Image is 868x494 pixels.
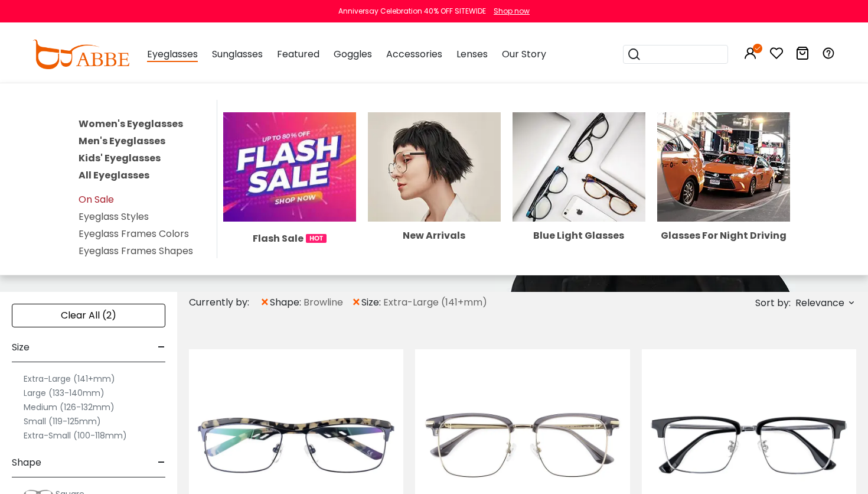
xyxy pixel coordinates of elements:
[351,292,361,313] span: ×
[513,112,645,222] img: Blue Light Glasses
[223,160,356,246] a: Flash Sale
[79,134,165,148] a: Men's Eyeglasses
[158,333,165,362] span: -
[277,47,319,61] span: Featured
[79,193,114,206] a: On Sale
[657,112,790,222] img: Glasses For Night Driving
[304,295,343,310] span: Browline
[502,47,546,61] span: Our Story
[32,40,129,69] img: abbeglasses.com
[79,168,149,182] a: All Eyeglasses
[368,160,501,241] a: New Arrivals
[147,47,198,62] span: Eyeglasses
[79,244,193,258] a: Eyeglass Frames Shapes
[657,231,790,240] div: Glasses For Night Driving
[270,295,304,310] span: shape:
[24,414,101,428] label: Small (119-125mm)
[253,231,304,246] span: Flash Sale
[306,234,327,243] img: 1724998894317IetNH.gif
[212,47,263,61] span: Sunglasses
[488,6,530,16] a: Shop now
[386,47,442,61] span: Accessories
[361,295,383,310] span: size:
[12,304,165,327] div: Clear All (2)
[513,160,645,241] a: Blue Light Glasses
[795,292,844,314] span: Relevance
[494,6,530,17] div: Shop now
[158,448,165,477] span: -
[368,112,501,222] img: New Arrivals
[79,227,189,240] a: Eyeglass Frames Colors
[223,112,356,222] img: Flash Sale
[24,400,115,414] label: Medium (126-132mm)
[12,448,41,477] span: Shape
[12,333,30,362] span: Size
[513,231,645,240] div: Blue Light Glasses
[260,292,270,313] span: ×
[456,47,488,61] span: Lenses
[755,296,791,310] span: Sort by:
[79,151,161,165] a: Kids' Eyeglasses
[24,428,127,443] label: Extra-Small (100-118mm)
[24,386,105,400] label: Large (133-140mm)
[24,372,115,386] label: Extra-Large (141+mm)
[334,47,372,61] span: Goggles
[657,160,790,241] a: Glasses For Night Driving
[338,6,486,17] div: Anniversay Celebration 40% OFF SITEWIDE
[79,117,183,131] a: Women's Eyeglasses
[189,292,260,313] div: Currently by:
[368,231,501,240] div: New Arrivals
[79,210,149,223] a: Eyeglass Styles
[383,295,487,310] span: Extra-Large (141+mm)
